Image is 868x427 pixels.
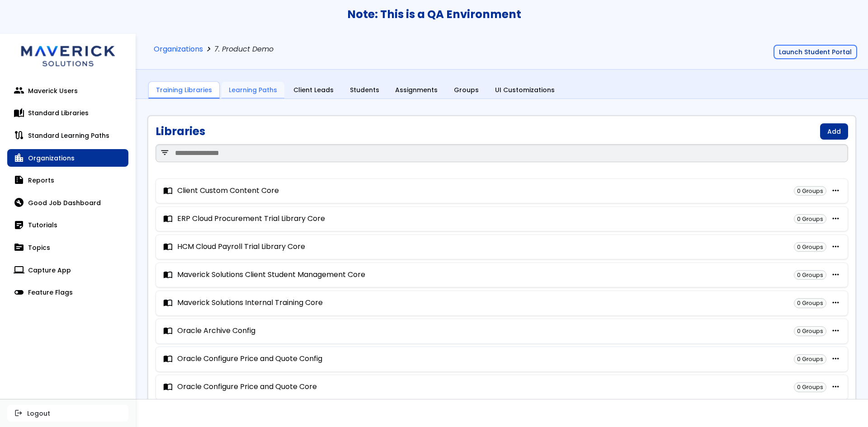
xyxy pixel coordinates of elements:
[831,299,840,307] button: more_horiz
[820,123,848,140] a: Add
[794,242,826,252] div: 0 Groups
[160,149,170,157] span: filter_list
[14,221,24,230] span: sticky_note_2
[14,131,24,140] span: route
[7,261,128,279] a: computerCapture App
[7,149,128,167] a: location_cityOrganizations
[7,194,128,212] a: build_circleGood Job Dashboard
[7,127,128,145] a: routeStandard Learning Paths
[14,288,24,297] span: toggle_off
[343,82,387,99] a: Students
[7,239,128,257] a: topicTopics
[14,86,24,95] span: people
[163,215,325,223] a: import_contactsERP Cloud Procurement Trial Library Core
[163,243,305,251] a: import_contactsHCM Cloud Payroll Trial Library Core
[163,187,279,195] a: import_contactsClient Custom Content Core
[831,355,840,363] button: more_horiz
[7,104,128,122] a: auto_storiesStandard Libraries
[163,299,173,307] span: import_contacts
[14,176,24,185] span: summarize
[14,198,24,207] span: build_circle
[163,355,173,363] span: import_contacts
[163,215,173,223] span: import_contacts
[794,354,826,364] div: 0 Groups
[14,34,122,75] img: logo.svg
[774,45,857,59] button: Launch Student Portal
[14,154,24,163] span: location_city
[447,82,486,99] a: Groups
[831,243,840,251] button: more_horiz
[286,82,341,99] a: Client Leads
[794,270,826,280] div: 0 Groups
[7,171,128,189] a: summarizeReports
[794,298,826,308] div: 0 Groups
[14,108,24,117] span: auto_stories
[794,382,826,392] div: 0 Groups
[488,82,562,99] a: UI Customizations
[7,405,128,421] button: logoutLogout
[7,283,128,301] a: toggle_offFeature Flags
[154,45,203,54] a: Organizations
[214,45,275,54] span: 7. Product Demo
[14,409,23,417] span: logout
[222,82,284,99] a: Learning Paths
[163,243,173,251] span: import_contacts
[7,216,128,235] a: sticky_note_2Tutorials
[163,299,323,307] a: import_contactsMaverick Solutions Internal Training Core
[794,186,826,196] div: 0 Groups
[203,45,214,54] span: chevron_right
[794,326,826,336] div: 0 Groups
[831,327,840,335] button: more_horiz
[831,187,840,195] button: more_horiz
[794,214,826,224] div: 0 Groups
[163,327,173,335] span: import_contacts
[156,125,205,138] h1: Libraries
[14,266,24,275] span: computer
[163,383,317,391] a: import_contactsOracle Configure Price and Quote Core
[163,271,365,279] a: import_contactsMaverick Solutions Client Student Management Core
[388,82,445,99] a: Assignments
[163,327,255,335] a: import_contactsOracle Archive Config
[831,215,840,223] button: more_horiz
[831,383,840,391] button: more_horiz
[163,355,322,363] a: import_contactsOracle Configure Price and Quote Config
[14,243,24,252] span: topic
[163,271,173,279] span: import_contacts
[163,383,173,391] span: import_contacts
[831,271,840,279] button: more_horiz
[148,81,220,99] a: Training Libraries
[163,187,173,195] span: import_contacts
[7,82,128,100] a: peopleMaverick Users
